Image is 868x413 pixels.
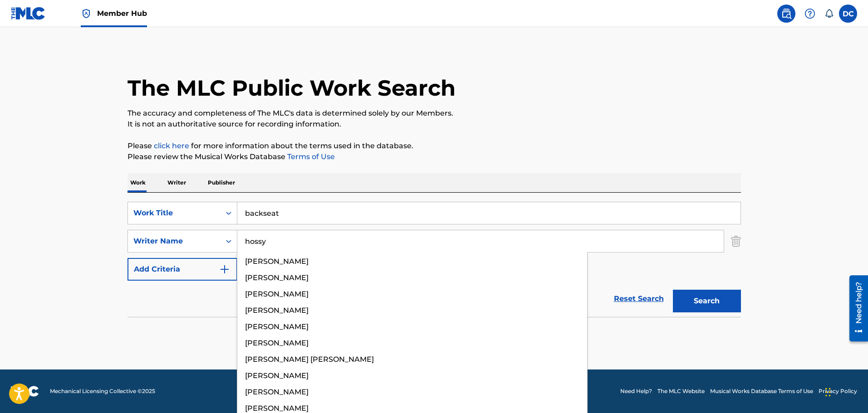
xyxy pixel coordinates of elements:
span: [PERSON_NAME] [PERSON_NAME] [245,355,374,364]
a: click here [154,141,189,150]
span: [PERSON_NAME] [245,404,309,413]
img: 9d2ae6d4665cec9f34b9.svg [219,264,230,275]
iframe: Resource Center [843,272,868,345]
span: [PERSON_NAME] [245,322,309,331]
div: Writer Name [133,236,215,247]
img: Top Rightsholder [81,8,92,19]
div: Drag [825,379,831,406]
span: Member Hub [97,8,147,19]
span: [PERSON_NAME] [245,306,309,315]
a: Need Help? [620,387,652,395]
p: Please review the Musical Works Database [128,151,741,162]
a: Privacy Policy [819,387,857,395]
div: Notifications [824,9,834,18]
a: The MLC Website [657,387,705,395]
button: Add Criteria [128,258,237,281]
span: Mechanical Licensing Collective © 2025 [50,387,155,395]
img: logo [11,386,39,397]
a: Terms of Use [285,152,335,161]
span: [PERSON_NAME] [245,371,309,380]
a: Reset Search [609,289,668,309]
a: Musical Works Database Terms of Use [710,387,813,395]
form: Search Form [128,202,741,317]
div: Work Title [133,208,215,219]
img: search [781,8,792,19]
img: help [804,8,815,19]
p: Writer [165,173,189,192]
button: Search [673,290,741,312]
h1: The MLC Public Work Search [128,74,456,102]
p: It is not an authoritative source for recording information. [128,119,741,130]
span: [PERSON_NAME] [245,273,309,282]
p: Work [128,173,148,192]
div: Help [801,5,819,23]
img: MLC Logo [11,7,46,20]
p: Publisher [205,173,238,192]
p: The accuracy and completeness of The MLC's data is determined solely by our Members. [128,108,741,119]
img: Delete Criterion [731,230,741,253]
div: User Menu [839,5,857,23]
span: [PERSON_NAME] [245,339,309,347]
span: [PERSON_NAME] [245,257,309,266]
iframe: Chat Widget [823,369,868,413]
span: [PERSON_NAME] [245,290,309,298]
p: Please for more information about the terms used in the database. [128,141,741,151]
span: [PERSON_NAME] [245,388,309,396]
a: Public Search [777,5,795,23]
